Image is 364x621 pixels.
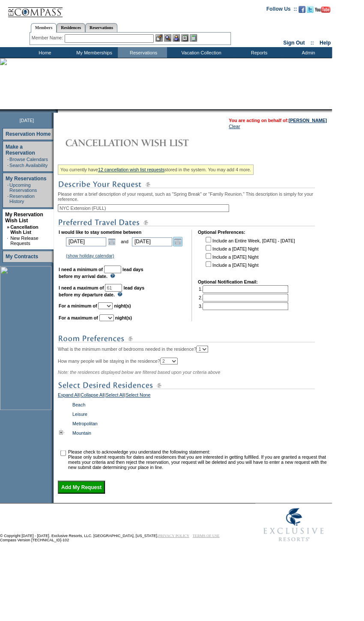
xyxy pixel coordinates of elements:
a: Metropolitan [72,421,98,426]
b: night(s) [114,303,131,308]
a: Clear [229,124,240,129]
span: You are acting on behalf of: [229,118,327,123]
td: 1. [199,285,288,293]
a: Subscribe to our YouTube Channel [315,9,330,14]
a: Sign Out [283,40,304,46]
a: My Contracts [6,254,38,260]
a: Reservation History [9,194,35,204]
div: | | | [58,392,330,400]
td: Admin [283,47,332,58]
a: TERMS OF USE [193,533,220,537]
b: Optional Notification Email: [198,279,258,284]
a: Residences [57,23,85,32]
td: · [7,194,9,204]
img: Reservations [181,34,188,42]
a: Search Availability [9,163,48,168]
td: · [7,236,9,246]
img: questionMark_lightBlue.gif [117,292,122,296]
img: blank.gif [58,109,59,113]
a: Open the calendar popup. [107,237,116,246]
div: You currently have stored in the system. You may add 4 more. [58,164,254,175]
img: Become our fan on Facebook [298,6,305,13]
b: I need a minimum of [59,267,103,272]
a: Reservation Home [6,131,51,137]
b: For a maximum of [59,315,98,320]
img: promoShadowLeftCorner.gif [55,109,58,113]
img: Subscribe to our YouTube Channel [315,6,330,13]
span: :: [310,40,314,46]
b: lead days before my departure date. [59,285,144,297]
span: Note: the residences displayed below are filtered based upon your criteria above [58,370,220,375]
a: Members [31,23,57,33]
a: Reservations [85,23,117,32]
b: night(s) [115,315,132,320]
img: Cancellation Wish List [58,134,229,151]
a: Browse Calendars [9,157,48,162]
a: Open the calendar popup. [173,237,182,246]
a: Select None [125,392,150,400]
a: Leisure [72,412,87,417]
div: Please enter a brief description of your request, such as "Spring Break" or "Family Reunion." Thi... [58,161,330,493]
td: 3. [199,302,288,310]
b: I would like to stay sometime between [59,230,141,235]
td: Please check to acknowledge you understand the following statement: Please only submit requests f... [68,449,329,469]
td: My Memberships [69,47,118,58]
input: Date format: M/D/Y. Shortcut keys: [T] for Today. [UP] or [.] for Next Day. [DOWN] or [,] for Pre... [132,237,172,246]
td: Reservations [118,47,167,58]
a: Mountain [72,430,91,436]
td: Follow Us :: [266,5,297,15]
td: · [7,182,9,193]
input: Add My Request [58,481,105,493]
img: Follow us on Twitter [307,6,313,13]
a: Make a Reservation [6,144,35,156]
td: 2. [199,294,288,302]
a: 12 cancellation wish list requests [98,167,164,172]
a: Beach [72,402,85,407]
a: Help [319,40,331,46]
td: Include an Entire Week, [DATE] - [DATE] Include a [DATE] Night Include a [DATE] Night Include a [... [204,236,295,273]
b: I need a maximum of [59,285,104,290]
td: and [119,236,130,248]
img: b_edit.gif [155,34,163,42]
img: View [164,34,171,42]
a: Become our fan on Facebook [298,9,305,14]
a: My Reservations [6,176,46,182]
img: questionMark_lightBlue.gif [110,273,115,278]
a: My Reservation Wish List [5,212,43,224]
img: b_calculator.gif [190,34,197,42]
td: Vacation Collection [167,47,233,58]
b: For a minimum of [59,303,97,308]
div: Member Name: [32,34,65,42]
a: Upcoming Reservations [9,182,37,193]
td: Reports [233,47,283,58]
b: » [7,224,9,230]
img: Exclusive Resorts [255,503,332,546]
td: · [7,163,9,168]
a: Collapse All [81,392,104,400]
a: PRIVACY POLICY [158,533,189,537]
a: [PERSON_NAME] [289,118,327,123]
a: (show holiday calendar) [66,253,114,258]
a: Expand All [58,392,79,400]
a: Cancellation Wish List [10,224,38,235]
a: New Release Requests [10,236,38,246]
span: [DATE] [20,118,34,123]
input: Date format: M/D/Y. Shortcut keys: [T] for Today. [UP] or [.] for Next Day. [DOWN] or [,] for Pre... [66,237,106,246]
a: Follow us on Twitter [307,9,313,14]
a: Select All [106,392,125,400]
b: lead days before my arrival date. [59,267,143,279]
img: Impersonate [173,34,180,42]
img: subTtlRoomPreferences.gif [58,333,315,344]
td: · [7,157,9,162]
b: Optional Preferences: [198,230,245,235]
td: Home [19,47,69,58]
